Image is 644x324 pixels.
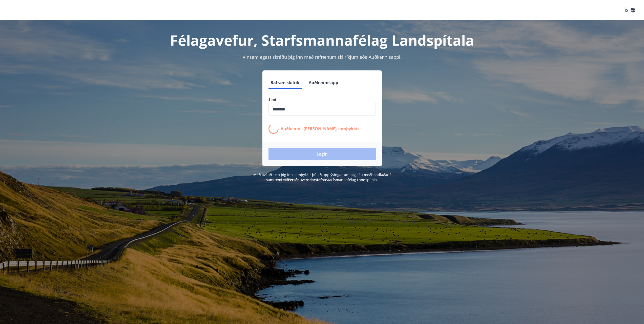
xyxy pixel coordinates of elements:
[243,54,402,60] span: Vinsamlegast skráðu þig inn með rafrænum skilríkjum eða Auðkennisappi.
[146,30,498,50] h1: Félagavefur, Starfsmannafélag Landspítala
[281,126,359,131] p: Auðkenni í [PERSON_NAME] samþykkis
[268,97,376,102] label: Sími
[288,177,326,182] a: Persónuverndarstefna
[307,77,340,89] button: Auðkennisapp
[268,77,303,89] button: Rafræn skilríki
[622,6,638,15] button: ÍS
[253,172,391,182] span: Með því að skrá þig inn samþykkir þú að upplýsingar um þig séu meðhöndlaðar í samræmi við Starfsm...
